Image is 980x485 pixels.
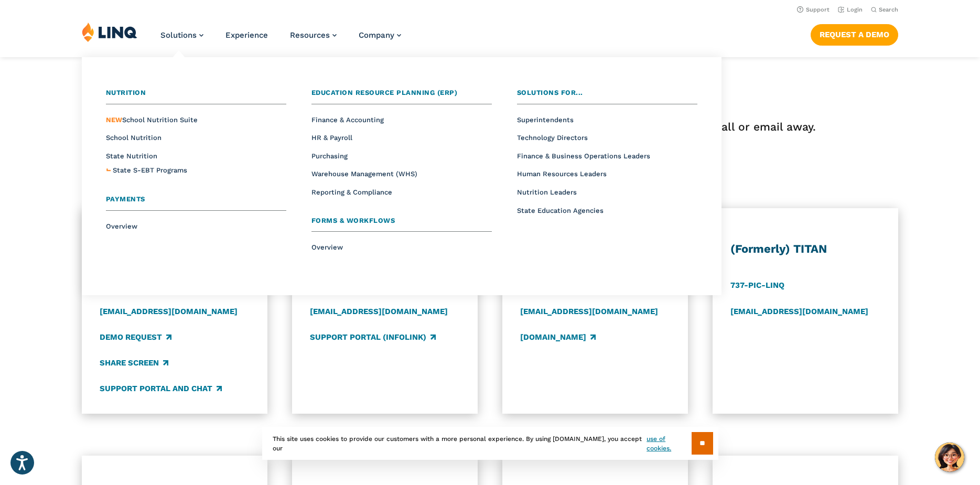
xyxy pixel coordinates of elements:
[225,30,268,40] a: Experience
[517,170,607,178] a: Human Resources Leaders
[100,306,238,317] a: [EMAIL_ADDRESS][DOMAIN_NAME]
[160,30,203,40] a: Solutions
[100,331,171,343] a: Demo Request
[160,22,401,57] nav: Primary Navigation
[311,188,392,196] a: Reporting & Compliance
[517,116,574,124] a: Superintendents
[100,357,168,369] a: Share Screen
[106,195,145,203] span: Payments
[160,30,197,40] span: Solutions
[311,243,343,251] a: Overview
[311,116,384,124] a: Finance & Accounting
[311,217,395,224] span: Forms & Workflows
[517,89,583,96] span: Solutions for...
[520,306,658,317] a: [EMAIL_ADDRESS][DOMAIN_NAME]
[517,188,577,196] a: Nutrition Leaders
[311,89,458,96] span: Education Resource Planning (ERP)
[290,30,337,40] a: Resources
[311,215,492,232] a: Forms & Workflows
[82,22,137,42] img: LINQ | K‑12 Software
[106,116,198,124] a: NEWSchool Nutrition Suite
[311,170,417,178] a: Warehouse Management (WHS)
[113,165,187,176] a: State S-EBT Programs
[517,134,588,142] a: Technology Directors
[113,166,187,174] span: State S-EBT Programs
[520,331,596,343] a: [DOMAIN_NAME]
[838,6,863,13] a: Login
[517,152,650,160] a: Finance & Business Operations Leaders
[811,22,898,45] nav: Button Navigation
[106,89,146,96] span: Nutrition
[310,331,436,343] a: Support Portal (Infolink)
[730,280,784,292] a: 737-PIC-LINQ
[106,116,198,124] span: School Nutrition Suite
[262,427,718,460] div: This site uses cookies to provide our customers with a more personal experience. By using [DOMAIN...
[730,242,880,256] h3: (Formerly) TITAN
[517,88,697,104] a: Solutions for...
[106,222,137,230] a: Overview
[106,134,161,142] a: School Nutrition
[517,207,604,214] a: State Education Agencies
[106,194,286,211] a: Payments
[311,152,348,160] a: Purchasing
[797,6,830,13] a: Support
[106,116,122,124] span: NEW
[730,306,868,317] a: [EMAIL_ADDRESS][DOMAIN_NAME]
[359,30,394,40] span: Company
[879,6,898,13] span: Search
[647,434,691,453] a: use of cookies.
[106,152,157,160] a: State Nutrition
[311,134,352,142] a: HR & Payroll
[311,88,492,104] a: Education Resource Planning (ERP)
[871,6,898,14] button: Open Search Bar
[811,24,898,45] a: Request a Demo
[359,30,401,40] a: Company
[290,30,330,40] span: Resources
[100,383,222,395] a: Support Portal and Chat
[310,306,448,317] a: [EMAIL_ADDRESS][DOMAIN_NAME]
[106,88,286,104] a: Nutrition
[935,443,964,472] button: Hello, have a question? Let’s chat.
